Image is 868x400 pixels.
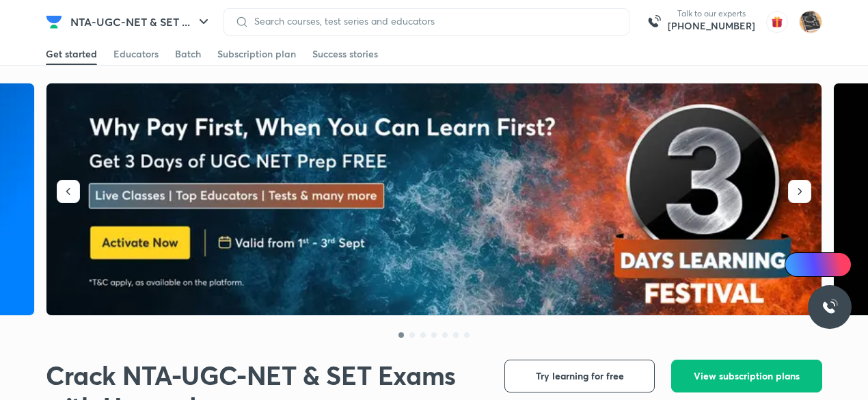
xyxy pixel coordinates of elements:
[668,8,755,19] p: Talk to our experts
[217,47,296,61] div: Subscription plan
[46,47,97,61] div: Get started
[807,259,843,270] span: Ai Doubts
[536,369,624,383] span: Try learning for free
[799,10,822,34] img: Pankaj Dagar
[312,43,378,65] a: Success stories
[504,360,655,392] button: Try learning for free
[694,369,800,383] span: View subscription plans
[175,47,201,61] div: Batch
[175,43,201,65] a: Batch
[793,259,804,270] img: Icon
[217,43,296,65] a: Subscription plan
[46,43,97,65] a: Get started
[62,8,220,36] button: NTA-UGC-NET & SET ...
[113,47,159,61] div: Educators
[113,43,159,65] a: Educators
[668,19,755,33] a: [PHONE_NUMBER]
[785,252,852,277] a: Ai Doubts
[46,14,62,30] img: Company Logo
[766,11,788,33] img: avatar
[640,8,668,36] img: call-us
[822,299,838,315] img: ttu
[249,16,618,27] input: Search courses, test series and educators
[312,47,378,61] div: Success stories
[671,360,822,392] button: View subscription plans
